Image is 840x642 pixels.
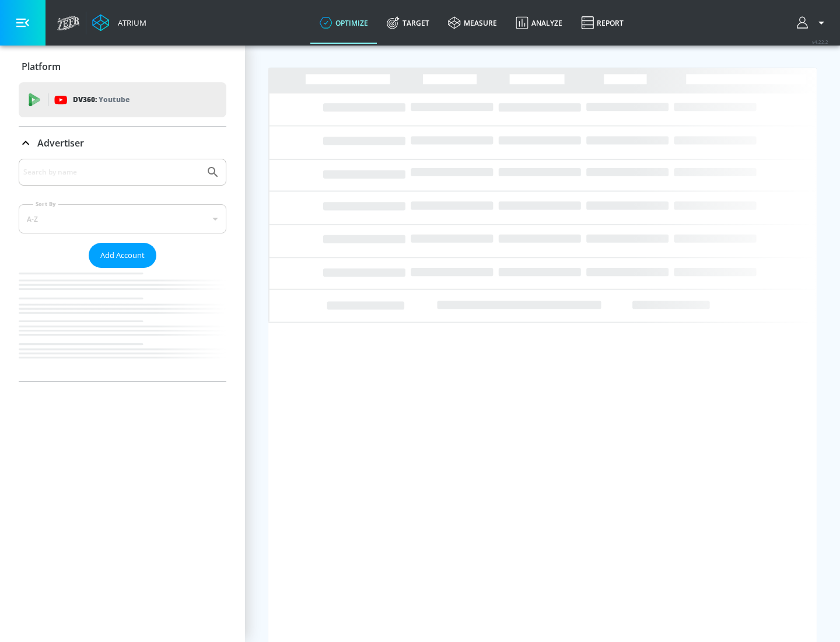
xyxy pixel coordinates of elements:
[19,50,226,83] div: Platform
[23,165,200,180] input: Search by name
[439,2,506,44] a: measure
[89,243,156,268] button: Add Account
[113,18,146,28] div: Atrium
[22,60,61,73] p: Platform
[37,137,84,149] p: Advertiser
[19,82,226,117] div: DV360: Youtube
[310,2,377,44] a: optimize
[73,93,129,106] p: DV360:
[33,200,58,208] label: Sort By
[572,2,633,44] a: Report
[99,93,129,106] p: Youtube
[812,39,828,45] span: v 4.22.2
[19,204,226,233] div: A-Z
[100,249,145,262] span: Add Account
[377,2,439,44] a: Target
[19,127,226,159] div: Advertiser
[92,14,146,32] a: Atrium
[506,2,572,44] a: Analyze
[19,159,226,381] div: Advertiser
[19,268,226,381] nav: list of Advertiser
